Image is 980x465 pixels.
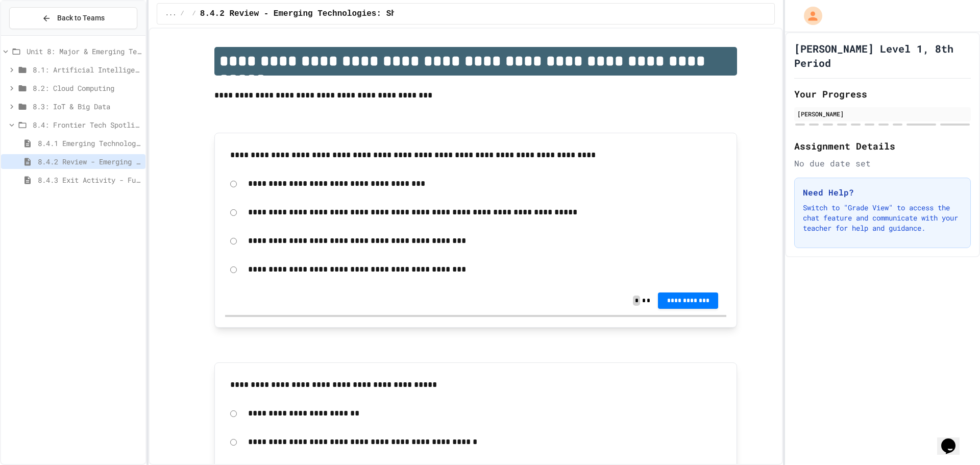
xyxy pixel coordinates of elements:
span: 8.2: Cloud Computing [33,83,141,93]
span: Back to Teams [57,13,105,23]
p: Switch to "Grade View" to access the chat feature and communicate with your teacher for help and ... [803,203,962,233]
span: / [180,10,184,18]
span: 8.3: IoT & Big Data [33,101,141,112]
h3: Need Help? [803,186,962,199]
h1: [PERSON_NAME] Level 1, 8th Period [794,41,971,70]
span: 8.4: Frontier Tech Spotlight [33,119,141,130]
span: ... [165,10,177,18]
button: Back to Teams [9,7,137,29]
span: 8.1: Artificial Intelligence Basics [33,64,141,75]
div: My Account [793,4,825,28]
span: / [192,10,196,18]
div: [PERSON_NAME] [797,109,968,118]
span: 8.4.2 Review - Emerging Technologies: Shaping Our Digital Future [38,156,141,167]
span: 8.4.1 Emerging Technologies: Shaping Our Digital Future [38,138,141,149]
span: 8.4.2 Review - Emerging Technologies: Shaping Our Digital Future [200,8,514,20]
h2: Your Progress [794,87,971,101]
span: 8.4.3 Exit Activity - Future Tech Challenge [38,175,141,185]
h2: Assignment Details [794,139,971,153]
div: No due date set [794,157,971,169]
iframe: chat widget [937,424,970,455]
span: Unit 8: Major & Emerging Technologies [27,46,141,57]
